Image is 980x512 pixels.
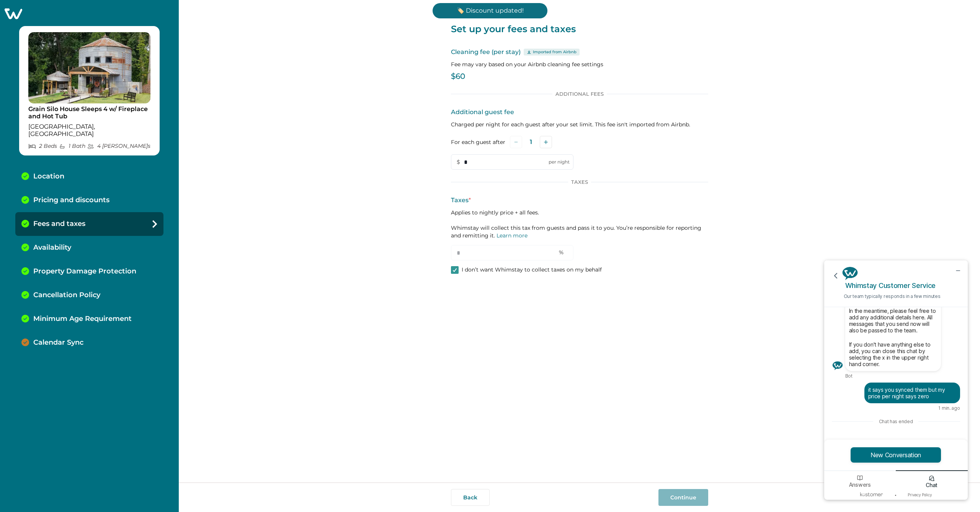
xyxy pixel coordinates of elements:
[451,138,505,146] label: For each guest after
[87,143,150,149] p: 4 [PERSON_NAME] s
[819,255,972,504] iframe: Kustomer Widget Iframe
[433,3,547,18] p: 🏷️ Discount updated!
[33,196,109,204] p: Pricing and discounts
[451,73,708,80] p: $60
[451,23,708,35] p: Set up your fees and taxes
[510,136,522,148] button: Subtract
[33,291,100,299] p: Cancellation Policy
[33,244,71,252] p: Availability
[552,91,607,97] p: Additional Fees
[658,489,708,506] button: Continue
[59,143,85,149] p: 1 Bath
[33,172,64,181] p: Location
[533,49,577,55] p: Imported from Airbnb
[568,179,591,185] p: Taxes
[451,61,708,68] p: Fee may vary based on your Airbnb cleaning fee settings
[28,105,150,120] p: Grain Silo House Sleeps 4 w/ Fireplace and Hot Tub
[462,266,602,274] p: I don’t want Whimstay to collect taxes on my behalf
[530,138,532,146] p: 1
[497,232,528,239] a: Learn more
[451,209,708,239] p: Applies to nightly price + all fees. Whimstay will collect this tax from guests and pass it to yo...
[451,108,708,117] p: Additional guest fee
[28,32,150,103] img: propertyImage_Grain Silo House Sleeps 4 w/ Fireplace and Hot Tub
[540,136,552,148] button: Add
[33,315,132,323] p: Minimum Age Requirement
[451,47,708,57] p: Cleaning fee (per stay)
[451,196,708,205] p: Taxes
[28,143,57,149] p: 2 Bed s
[451,121,708,128] p: Charged per night for each guest after your set limit. This fee isn't imported from Airbnb.
[28,123,150,138] p: [GEOGRAPHIC_DATA], [GEOGRAPHIC_DATA]
[33,267,136,276] p: Property Damage Protection
[33,339,83,347] p: Calendar Sync
[451,489,490,506] button: Back
[33,220,85,228] p: Fees and taxes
